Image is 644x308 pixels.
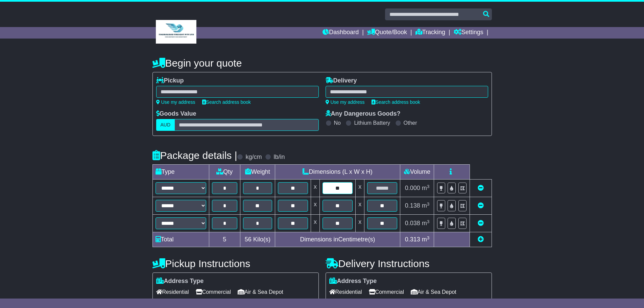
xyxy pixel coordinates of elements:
sup: 3 [427,184,430,189]
td: x [311,180,319,197]
td: Dimensions (L x W x H) [275,165,400,180]
td: Type [152,165,209,180]
span: 0.000 [405,185,420,191]
td: x [311,197,319,215]
a: Search address book [202,99,251,105]
h4: Package details | [152,150,237,161]
span: m [422,220,430,227]
td: x [356,197,364,215]
label: kg/cm [245,153,262,161]
span: 56 [245,236,252,243]
span: m [422,236,430,243]
label: Other [404,120,417,126]
span: Air & Sea Depot [238,287,283,297]
span: 0.138 [405,202,420,209]
td: Total [152,232,209,247]
span: m [422,185,430,191]
h4: Pickup Instructions [152,258,319,269]
a: Use my address [326,99,365,105]
td: Dimensions in Centimetre(s) [275,232,400,247]
span: Residential [329,287,362,297]
a: Use my address [156,99,195,105]
sup: 3 [427,202,430,207]
h4: Delivery Instructions [326,258,492,269]
label: Any Dangerous Goods? [326,110,401,118]
span: 0.038 [405,220,420,227]
span: Residential [156,287,189,297]
sup: 3 [427,235,430,240]
td: Kilo(s) [240,232,275,247]
label: Delivery [326,77,357,85]
td: x [356,215,364,232]
td: Volume [400,165,434,180]
label: Address Type [329,278,377,285]
label: Address Type [156,278,204,285]
a: Tracking [415,27,445,39]
label: No [334,120,341,126]
label: lb/in [273,153,285,161]
span: Air & Sea Depot [411,287,456,297]
td: 5 [209,232,240,247]
span: 0.313 [405,236,420,243]
label: Pickup [156,77,184,85]
a: Add new item [478,236,484,243]
sup: 3 [427,219,430,224]
a: Remove this item [478,202,484,209]
td: x [356,180,364,197]
a: Settings [454,27,483,39]
a: Search address book [372,99,420,105]
a: Dashboard [323,27,359,39]
label: Goods Value [156,110,196,118]
label: Lithium Battery [354,120,390,126]
h4: Begin your quote [152,57,492,69]
label: AUD [156,119,175,131]
td: x [311,215,319,232]
td: Qty [209,165,240,180]
a: Remove this item [478,220,484,227]
a: Quote/Book [367,27,407,39]
td: Weight [240,165,275,180]
a: Remove this item [478,185,484,191]
span: m [422,202,430,209]
span: Commercial [369,287,404,297]
span: Commercial [196,287,231,297]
